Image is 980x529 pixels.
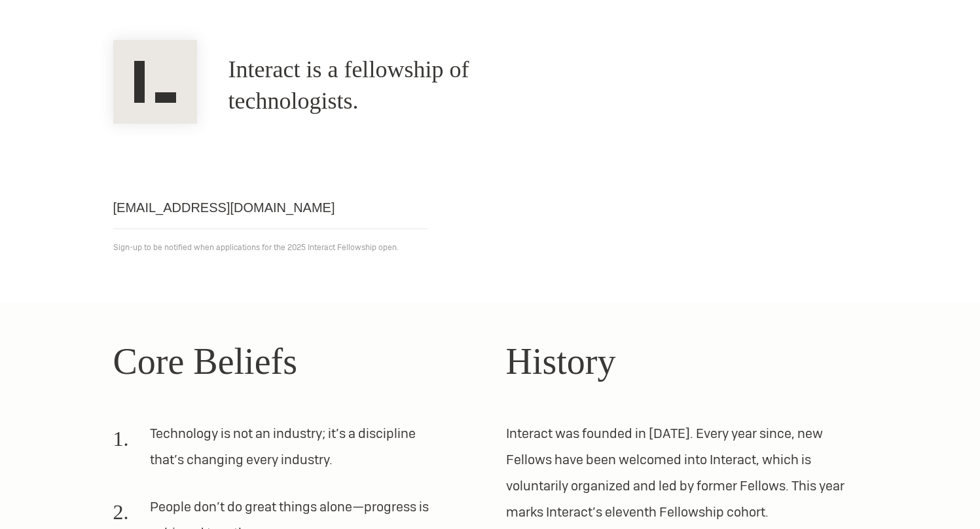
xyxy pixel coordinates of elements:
h2: Core Beliefs [113,334,475,389]
p: Interact was founded in [DATE]. Every year since, new Fellows have been welcomed into Interact, w... [506,420,867,525]
li: Technology is not an industry; it’s a discipline that’s changing every industry. [113,420,443,483]
h2: History [506,334,867,389]
p: Sign-up to be notified when applications for the 2025 Interact Fellowship open. [113,240,867,255]
h1: Interact is a fellowship of technologists. [228,54,582,117]
input: Email address... [113,187,427,229]
img: Interact Logo [113,40,197,124]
